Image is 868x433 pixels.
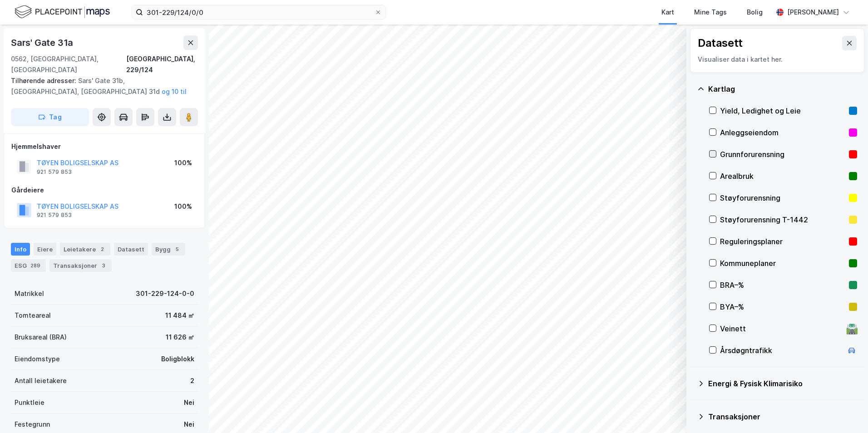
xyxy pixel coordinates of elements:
[661,7,674,18] div: Kart
[11,185,197,196] div: Gårdeiere
[174,201,192,212] div: 100%
[823,389,868,433] iframe: Chat Widget
[15,375,67,386] div: Antall leietakere
[11,77,78,84] span: Tilhørende adresser:
[694,7,727,18] div: Mine Tags
[720,192,845,203] div: Støyforurensning
[11,243,30,256] div: Info
[15,354,60,364] div: Eiendomstype
[190,375,194,386] div: 2
[11,108,89,126] button: Tag
[15,310,51,321] div: Tomteareal
[49,259,112,272] div: Transaksjoner
[99,261,108,270] div: 3
[698,36,743,50] div: Datasett
[787,7,839,18] div: [PERSON_NAME]
[720,214,845,225] div: Støyforurensning T-1442
[15,419,50,430] div: Festegrunn
[720,127,845,138] div: Anleggseiendom
[720,280,845,290] div: BRA–%
[184,419,194,430] div: Nei
[720,171,845,182] div: Arealbruk
[34,243,56,256] div: Eiere
[184,397,194,408] div: Nei
[708,411,857,422] div: Transaksjoner
[173,245,182,254] div: 5
[60,243,110,256] div: Leietakere
[11,75,191,97] div: Sars' Gate 31b, [GEOGRAPHIC_DATA], [GEOGRAPHIC_DATA] 31d
[11,35,75,50] div: Sars' Gate 31a
[708,378,857,389] div: Energi & Fysisk Klimarisiko
[11,54,126,75] div: 0562, [GEOGRAPHIC_DATA], [GEOGRAPHIC_DATA]
[720,105,845,116] div: Yield, Ledighet og Leie
[720,301,845,312] div: BYA–%
[136,288,194,299] div: 301-229-124-0-0
[15,332,67,343] div: Bruksareal (BRA)
[11,141,197,152] div: Hjemmelshaver
[720,236,845,247] div: Reguleringsplaner
[143,5,375,19] input: Søk på adresse, matrikkel, gårdeiere, leietakere eller personer
[114,243,148,256] div: Datasett
[708,84,857,94] div: Kartlag
[720,149,845,160] div: Grunnforurensning
[126,54,198,75] div: [GEOGRAPHIC_DATA], 229/124
[15,4,110,20] img: logo.f888ab2527a4732fd821a326f86c7f29.svg
[37,212,72,219] div: 921 579 853
[747,7,763,18] div: Bolig
[698,54,857,65] div: Visualiser data i kartet her.
[152,243,185,256] div: Bygg
[166,332,194,343] div: 11 626 ㎡
[15,397,44,408] div: Punktleie
[37,168,72,176] div: 921 579 853
[720,323,843,334] div: Veinett
[720,345,843,356] div: Årsdøgntrafikk
[720,258,845,269] div: Kommuneplaner
[165,310,194,321] div: 11 484 ㎡
[11,259,46,272] div: ESG
[846,323,858,335] div: 🛣️
[174,157,192,168] div: 100%
[98,245,107,254] div: 2
[161,354,194,364] div: Boligblokk
[29,261,42,270] div: 289
[15,288,44,299] div: Matrikkel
